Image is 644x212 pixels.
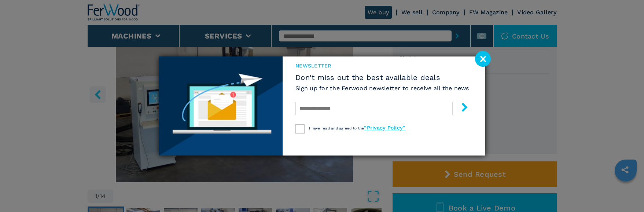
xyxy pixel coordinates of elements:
[159,56,283,156] img: Newsletter image
[295,62,469,69] span: newsletter
[309,126,405,130] span: I have read and agreed to the
[453,100,469,117] button: submit-button
[295,73,469,82] span: Don't miss out the best available deals
[364,125,405,131] a: “Privacy Policy”
[295,84,469,92] h6: Sign up for the Ferwood newsletter to receive all the news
